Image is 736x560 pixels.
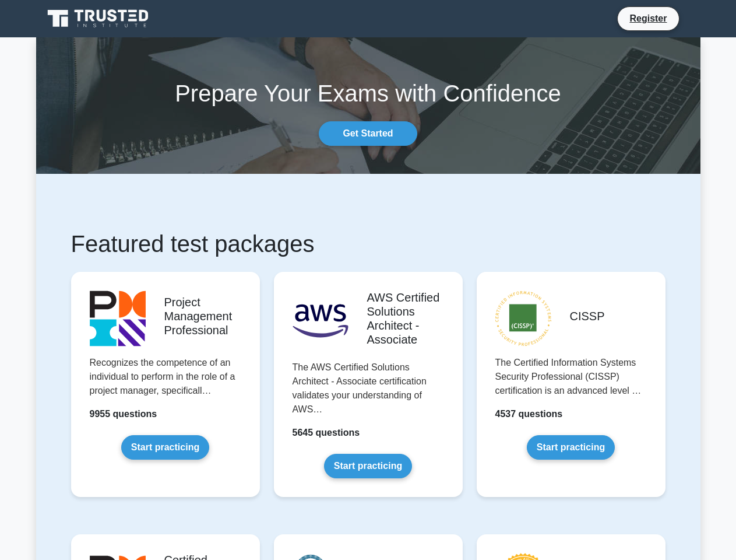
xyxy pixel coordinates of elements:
h1: Featured test packages [71,230,665,258]
a: Get Started [319,121,417,146]
a: Start practicing [527,435,615,460]
h1: Prepare Your Exams with Confidence [36,79,700,107]
a: Register [622,11,674,26]
a: Start practicing [324,454,412,478]
a: Start practicing [121,435,209,460]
